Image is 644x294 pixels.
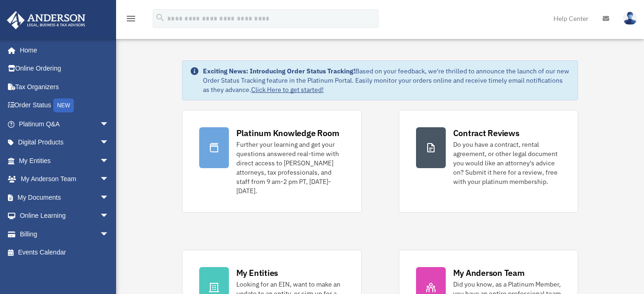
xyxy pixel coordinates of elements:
img: User Pic [623,12,637,25]
div: NEW [53,98,74,112]
a: Online Learningarrow_drop_down [7,207,123,225]
span: arrow_drop_down [100,207,118,226]
img: Anderson Advisors Platinum Portal [4,11,88,29]
a: Digital Productsarrow_drop_down [7,133,123,152]
i: menu [125,13,137,24]
a: menu [125,16,137,24]
a: My Documentsarrow_drop_down [7,188,123,207]
a: Platinum Knowledge Room Further your learning and get your questions answered real-time with dire... [182,110,362,213]
a: Tax Organizers [7,78,123,96]
div: Do you have a contract, rental agreement, or other legal document you would like an attorney's ad... [453,140,561,186]
div: My Anderson Team [453,267,525,279]
i: search [155,13,165,23]
span: arrow_drop_down [100,188,118,207]
a: My Anderson Teamarrow_drop_down [7,170,123,189]
div: Platinum Knowledge Room [236,127,339,139]
a: Billingarrow_drop_down [7,225,123,243]
span: arrow_drop_down [100,133,118,152]
span: arrow_drop_down [100,115,118,134]
a: Platinum Q&Aarrow_drop_down [7,115,123,133]
a: Online Ordering [7,59,123,78]
strong: Exciting News: Introducing Order Status Tracking! [203,67,355,75]
a: My Entitiesarrow_drop_down [7,151,123,170]
div: Further your learning and get your questions answered real-time with direct access to [PERSON_NAM... [236,140,345,196]
span: arrow_drop_down [100,151,118,170]
a: Home [7,41,118,59]
div: Based on your feedback, we're thrilled to announce the launch of our new Order Status Tracking fe... [203,66,571,94]
span: arrow_drop_down [100,170,118,189]
div: Contract Reviews [453,127,520,139]
a: Click Here to get started! [251,85,324,94]
span: arrow_drop_down [100,225,118,244]
a: Events Calendar [7,243,123,262]
a: Contract Reviews Do you have a contract, rental agreement, or other legal document you would like... [399,110,579,213]
div: My Entities [236,267,278,279]
a: Order StatusNEW [7,96,123,115]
